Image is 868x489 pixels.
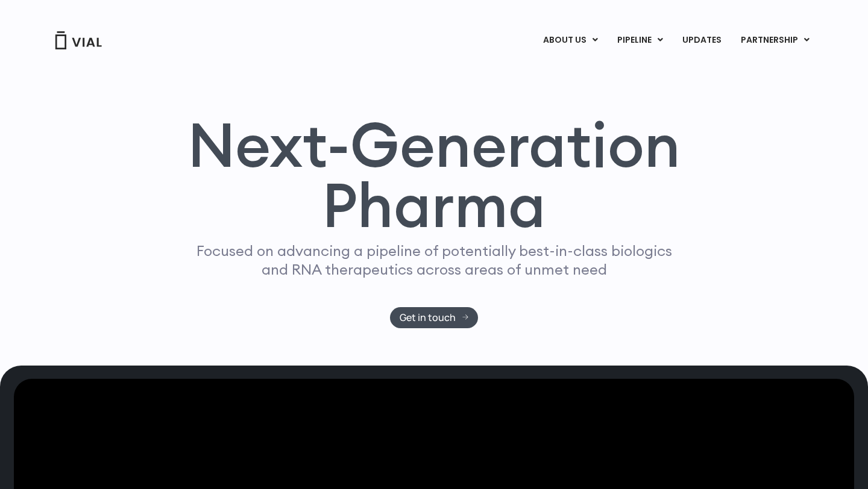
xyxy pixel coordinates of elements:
a: Get in touch [390,307,479,328]
a: UPDATES [673,30,731,51]
a: ABOUT USMenu Toggle [533,30,607,51]
a: PARTNERSHIPMenu Toggle [731,30,819,51]
h1: Next-Generation Pharma [173,114,695,236]
img: Vial Logo [54,31,102,49]
a: PIPELINEMenu Toggle [608,30,672,51]
span: Get in touch [400,313,456,322]
p: Focused on advancing a pipeline of potentially best-in-class biologics and RNA therapeutics acros... [191,241,677,279]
